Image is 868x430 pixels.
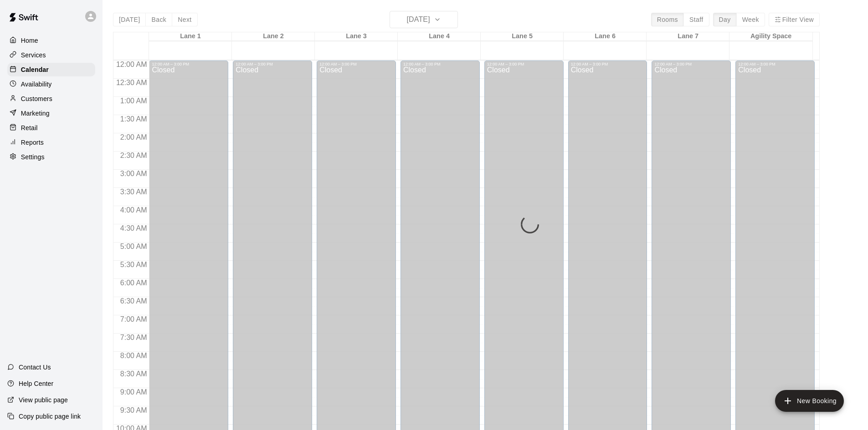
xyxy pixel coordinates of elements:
a: Availability [7,77,95,91]
div: Lane 3 [315,32,398,41]
span: 12:00 AM [114,61,149,68]
div: Lane 6 [564,32,647,41]
span: 9:30 AM [118,406,149,414]
a: Home [7,34,95,47]
span: 5:30 AM [118,261,149,268]
div: 12:00 AM – 3:00 PM [654,62,728,66]
p: Retail [21,123,38,132]
span: 7:00 AM [118,315,149,323]
span: 6:00 AM [118,279,149,287]
p: Customers [21,94,52,103]
span: 6:30 AM [118,297,149,305]
div: 12:00 AM – 3:00 PM [487,62,561,66]
div: Lane 4 [398,32,481,41]
p: Settings [21,152,45,162]
p: Reports [21,138,44,147]
a: Customers [7,92,95,106]
p: Copy public page link [19,412,81,421]
p: Contact Us [19,363,51,372]
span: 4:30 AM [118,224,149,232]
button: add [775,390,844,412]
a: Services [7,48,95,62]
p: Services [21,51,46,60]
span: 4:00 AM [118,206,149,214]
div: Lane 7 [647,32,729,41]
a: Retail [7,121,95,135]
div: Lane 1 [149,32,232,41]
span: 3:00 AM [118,170,149,177]
div: 12:00 AM – 3:00 PM [319,62,393,66]
div: 12:00 AM – 3:00 PM [738,62,812,66]
a: Settings [7,150,95,164]
div: 12:00 AM – 3:00 PM [571,62,645,66]
span: 3:30 AM [118,188,149,196]
a: Marketing [7,106,95,120]
span: 12:30 AM [114,79,149,86]
p: Availability [21,80,52,89]
p: View public page [19,395,68,405]
div: Agility Space [729,32,812,41]
span: 8:30 AM [118,370,149,378]
p: Help Center [19,379,53,388]
p: Home [21,36,38,45]
span: 1:00 AM [118,97,149,105]
span: 9:00 AM [118,388,149,396]
div: Lane 2 [232,32,315,41]
span: 5:00 AM [118,243,149,250]
a: Calendar [7,63,95,76]
span: 2:00 AM [118,133,149,141]
span: 8:00 AM [118,352,149,359]
p: Calendar [21,65,49,74]
div: 12:00 AM – 3:00 PM [152,62,226,66]
a: Reports [7,136,95,149]
span: 1:30 AM [118,115,149,123]
div: 12:00 AM – 3:00 PM [236,62,309,66]
div: 12:00 AM – 3:00 PM [403,62,477,66]
div: Lane 5 [481,32,564,41]
p: Marketing [21,109,50,118]
span: 7:30 AM [118,334,149,341]
span: 2:30 AM [118,152,149,159]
